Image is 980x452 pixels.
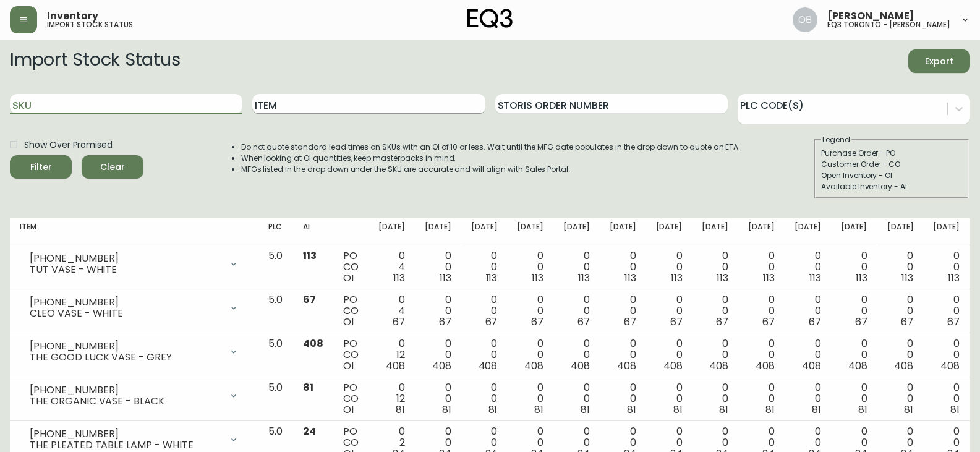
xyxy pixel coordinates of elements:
span: 67 [716,315,728,329]
div: 0 0 [656,338,683,372]
span: OI [343,315,354,329]
div: PO CO [343,294,359,328]
span: OI [343,403,354,417]
span: 113 [578,271,590,285]
th: [DATE] [369,218,415,245]
span: 67 [393,315,405,329]
div: 0 0 [933,382,960,416]
span: 113 [763,271,775,285]
span: 408 [802,359,821,373]
span: 81 [904,403,913,417]
div: THE PLEATED TABLE LAMP - WHITE [30,440,221,451]
th: [DATE] [831,218,877,245]
div: 0 0 [887,382,914,416]
h5: import stock status [47,21,133,28]
span: 81 [673,403,683,417]
div: 0 0 [841,250,867,284]
div: 0 0 [610,338,636,372]
span: 67 [303,292,316,307]
div: 0 0 [656,294,683,328]
div: [PHONE_NUMBER] [30,429,221,440]
div: Available Inventory - AI [821,181,962,192]
div: PO CO [343,338,359,372]
div: [PHONE_NUMBER]THE GOOD LUCK VASE - GREY [20,338,249,365]
div: 0 0 [471,294,498,328]
th: [DATE] [461,218,508,245]
span: OI [343,271,354,285]
span: 67 [762,315,775,329]
span: 67 [577,315,590,329]
div: [PHONE_NUMBER] [30,253,221,264]
button: Filter [10,155,72,179]
span: 81 [534,403,543,417]
div: Filter [30,160,52,175]
span: 113 [532,271,543,285]
td: 5.0 [258,245,293,289]
span: 67 [809,315,821,329]
div: 0 0 [748,294,775,328]
span: 24 [303,424,316,438]
span: 408 [756,359,775,373]
td: 5.0 [258,289,293,333]
div: PO CO [343,250,359,284]
div: 0 0 [887,338,914,372]
div: 0 0 [702,338,728,372]
div: Open Inventory - OI [821,170,962,181]
span: Inventory [47,11,98,21]
div: CLEO VASE - WHITE [30,308,221,319]
div: 0 0 [517,250,543,284]
div: [PHONE_NUMBER]THE ORGANIC VASE - BLACK [20,382,249,409]
span: [PERSON_NAME] [827,11,914,21]
div: Customer Order - CO [821,159,962,170]
div: PO CO [343,382,359,416]
div: [PHONE_NUMBER]TUT VASE - WHITE [20,250,249,278]
span: Clear [92,160,134,175]
th: [DATE] [692,218,738,245]
div: 0 0 [425,382,451,416]
th: [DATE] [785,218,831,245]
span: 113 [901,271,913,285]
th: [DATE] [507,218,553,245]
div: 0 0 [471,338,498,372]
span: 113 [671,271,683,285]
div: THE GOOD LUCK VASE - GREY [30,352,221,363]
span: 408 [848,359,867,373]
div: 0 0 [517,338,543,372]
span: 81 [303,380,313,394]
th: [DATE] [553,218,600,245]
td: 5.0 [258,377,293,421]
span: 81 [812,403,821,417]
div: [PHONE_NUMBER] [30,341,221,352]
span: 408 [617,359,636,373]
th: PLC [258,218,293,245]
span: 81 [627,403,636,417]
div: [PHONE_NUMBER]CLEO VASE - WHITE [20,294,249,322]
th: AI [293,218,333,245]
div: 0 12 [378,338,405,372]
li: When looking at OI quantities, keep masterpacks in mind. [241,153,741,164]
div: 0 0 [887,250,914,284]
span: 113 [809,271,821,285]
div: 0 0 [702,382,728,416]
button: Clear [82,155,143,179]
img: logo [467,9,513,28]
span: 408 [303,336,323,351]
h5: eq3 toronto - [PERSON_NAME] [827,21,950,28]
th: [DATE] [646,218,692,245]
div: 0 0 [425,294,451,328]
div: 0 4 [378,294,405,328]
span: 408 [571,359,590,373]
th: [DATE] [415,218,461,245]
div: 0 0 [748,250,775,284]
div: 0 0 [841,338,867,372]
li: Do not quote standard lead times on SKUs with an OI of 10 or less. Wait until the MFG date popula... [241,142,741,153]
span: 81 [581,403,590,417]
span: 113 [393,271,405,285]
th: [DATE] [600,218,646,245]
span: 67 [624,315,636,329]
span: 113 [717,271,728,285]
div: 0 0 [656,250,683,284]
div: 0 0 [425,250,451,284]
span: 113 [440,271,451,285]
div: Purchase Order - PO [821,148,962,159]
